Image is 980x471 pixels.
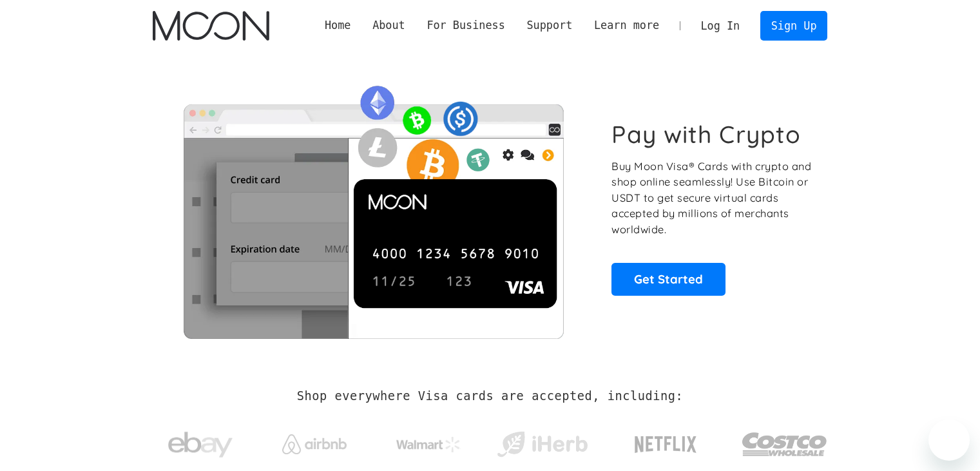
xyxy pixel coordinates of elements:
img: Netflix [633,428,698,461]
img: ebay [168,425,233,465]
div: For Business [416,17,516,34]
h2: Shop everywhere Visa cards are accepted, including: [297,389,683,403]
img: Airbnb [282,434,347,454]
div: Support [526,17,572,34]
img: Costco [742,420,828,468]
a: Netflix [608,416,724,467]
img: Moon Logo [153,11,269,41]
div: Support [516,17,583,34]
div: About [372,17,405,34]
a: iHerb [494,415,590,468]
iframe: Button to launch messaging window [928,419,970,461]
img: iHerb [494,428,590,461]
a: Get Started [611,263,725,295]
img: Moon Cards let you spend your crypto anywhere Visa is accepted. [153,77,594,338]
p: Buy Moon Visa® Cards with crypto and shop online seamlessly! Use Bitcoin or USDT to get secure vi... [611,159,813,238]
a: home [153,11,269,41]
a: Home [314,17,361,34]
div: For Business [427,17,504,34]
img: Walmart [396,437,461,452]
div: Learn more [594,17,659,34]
h1: Pay with Crypto [611,120,801,149]
div: Learn more [583,17,670,34]
div: About [361,17,416,34]
a: Walmart [380,424,476,459]
a: Airbnb [266,421,362,461]
a: Sign Up [760,11,827,40]
a: Log In [690,12,751,40]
